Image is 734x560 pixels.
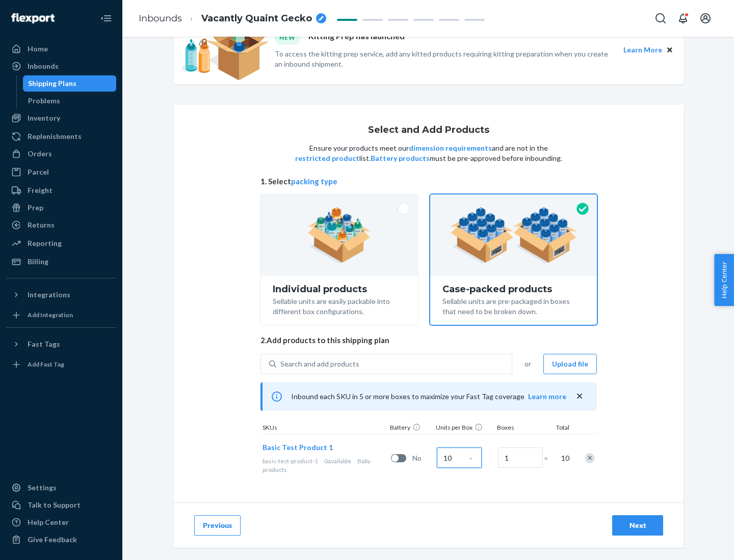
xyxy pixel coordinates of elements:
[275,31,300,44] div: NEW
[6,514,116,530] a: Help Center
[371,153,430,163] button: Battery products
[263,443,333,452] span: Basic Test Product 1
[28,149,52,159] div: Orders
[280,359,359,369] div: Search and add products
[295,153,359,163] button: restricted product
[263,442,333,453] button: Basic Test Product 1
[28,203,43,213] div: Prep
[6,41,116,57] a: Home
[612,515,663,536] button: Next
[6,356,116,373] a: Add Fast Tag
[498,447,543,468] input: Number of boxes
[714,254,734,306] button: Help Center
[6,497,116,513] a: Talk to Support
[368,125,489,135] h1: Select and Add Products
[28,257,48,267] div: Billing
[11,13,55,23] img: Flexport logo
[525,359,531,369] span: or
[528,391,566,402] button: Learn more
[546,423,571,434] div: Total
[623,44,662,55] button: Learn More
[273,294,406,317] div: Sellable units are easily packable into different box configurations.
[273,284,406,294] div: Individual products
[260,335,597,346] span: 2. Add products to this shipping plan
[23,93,117,109] a: Problems
[664,44,675,55] button: Close
[260,176,597,187] span: 1. Select
[294,143,563,163] p: Ensure your products meet our and are not in the list. must be pre-approved before inbounding.
[650,8,671,29] button: Open Search Box
[28,360,64,369] div: Add Fast Tag
[28,78,76,89] div: Shipping Plans
[673,8,693,29] button: Open notifications
[28,131,82,142] div: Replenishments
[275,49,614,69] p: To access the kitting prep service, add any kitted products requiring kitting preparation when yo...
[6,480,116,496] a: Settings
[442,284,585,294] div: Case-packed products
[28,185,53,195] div: Freight
[263,457,387,474] div: Baby products
[409,143,492,153] button: dimension requirements
[695,8,716,29] button: Open account menu
[194,515,241,536] button: Previous
[28,290,70,300] div: Integrations
[23,75,117,92] a: Shipping Plans
[260,423,388,434] div: SKUs
[28,220,55,230] div: Returns
[96,8,116,29] button: Close Navigation
[621,520,654,530] div: Next
[585,453,595,463] div: Remove Item
[307,207,371,263] img: individual-pack.facf35554cb0f1810c75b2bd6df2d64e.png
[139,13,182,24] a: Inbounds
[28,517,69,527] div: Help Center
[6,146,116,162] a: Orders
[28,167,49,177] div: Parcel
[6,336,116,352] button: Fast Tags
[291,176,337,187] button: packing type
[324,457,351,465] span: 0 available
[495,423,546,434] div: Boxes
[437,447,482,468] input: Case Quantity
[28,238,62,248] div: Reporting
[130,4,334,34] ol: breadcrumbs
[574,391,585,402] button: close
[260,382,597,411] div: Inbound each SKU in 5 or more boxes to maximize your Fast Tag coverage
[28,96,60,106] div: Problems
[412,453,433,463] span: No
[434,423,495,434] div: Units per Box
[6,531,116,548] button: Give Feedback
[442,294,585,317] div: Sellable units are pre-packaged in boxes that need to be broken down.
[28,339,60,349] div: Fast Tags
[263,457,318,465] span: basic-test-product-1
[28,311,73,319] div: Add Integration
[6,254,116,270] a: Billing
[28,44,48,54] div: Home
[6,307,116,323] a: Add Integration
[6,287,116,303] button: Integrations
[6,128,116,145] a: Replenishments
[28,113,60,123] div: Inventory
[28,535,77,545] div: Give Feedback
[6,110,116,126] a: Inventory
[28,500,81,510] div: Talk to Support
[6,200,116,216] a: Prep
[544,453,554,463] span: =
[543,354,597,374] button: Upload file
[6,164,116,180] a: Parcel
[6,58,116,74] a: Inbounds
[28,483,57,493] div: Settings
[6,182,116,199] a: Freight
[201,12,312,25] span: Vacantly Quaint Gecko
[6,235,116,251] a: Reporting
[28,61,59,71] div: Inbounds
[450,207,577,263] img: case-pack.59cecea509d18c883b923b81aeac6d0b.png
[388,423,434,434] div: Battery
[6,217,116,233] a: Returns
[308,31,405,44] p: Kitting Prep has launched
[559,453,569,463] span: 10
